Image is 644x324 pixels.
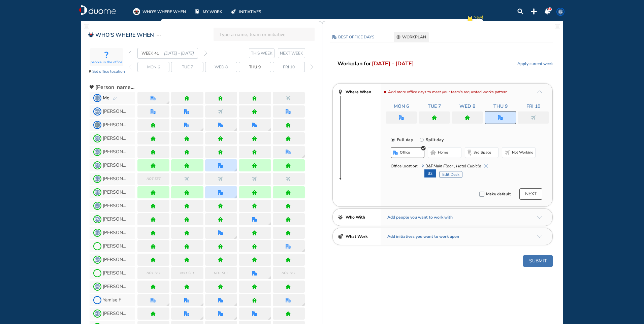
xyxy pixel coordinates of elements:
span: Tue 7 [182,64,193,70]
div: location dialog [268,222,271,225]
div: home [218,136,223,141]
div: location-pin-bluegray [422,164,424,168]
img: nonworking.b46b09a6.svg [286,96,291,101]
span: CB [95,136,100,141]
div: location dialog [234,316,237,320]
img: home.de338a94.svg [218,136,223,141]
span: Make default [486,191,511,197]
div: home [218,150,223,155]
div: home [286,123,291,128]
img: home.de338a94.svg [184,203,189,208]
span: Where When [346,89,371,95]
span: collapse team [95,84,135,91]
span: DC [95,176,100,182]
span: SZ [95,95,100,101]
span: Who With [346,214,365,221]
span: KM [95,217,100,222]
img: home.de338a94.svg [286,163,291,168]
img: home.de338a94.svg [465,115,470,120]
img: settings-cog-404040.ec54328e.svg [396,35,400,39]
div: office [286,109,291,114]
img: home.de338a94.svg [184,136,189,141]
div: home [252,150,257,155]
div: home [151,203,156,208]
img: home.de338a94.svg [286,123,291,128]
img: home.de338a94.svg [151,217,156,222]
span: Mon 6 [147,64,160,70]
div: home [252,136,257,141]
img: office.a375675b.svg [151,96,156,101]
span: [PERSON_NAME] [103,176,128,182]
img: grid-tooltip.ec663082.svg [301,303,305,306]
span: 94 [548,7,551,11]
span: home [438,150,448,155]
div: home [218,96,223,101]
div: arrow-down-a5b4c4 [537,235,542,238]
div: office-6184ad [332,35,336,39]
span: WHO'S WHERE WHEN [95,31,154,39]
div: heart-black [90,85,94,89]
span: [PERSON_NAME] [103,109,128,114]
div: office [498,115,503,120]
div: location dialog [268,276,271,279]
img: plus-topbar.b126d2c6.svg [531,8,537,14]
button: this week [249,48,275,58]
img: arrow-down-a5b4c4.8020f2c1.svg [537,235,542,238]
div: whoswherewhen-red-on [88,32,94,38]
img: grid-tooltip.ec663082.svg [234,128,237,131]
img: office.a375675b.svg [151,109,156,114]
div: home [286,203,291,208]
img: grid-tooltip.ec663082.svg [166,303,169,306]
img: grid-tooltip.ec663082.svg [234,235,237,239]
div: initiatives-off [230,8,237,15]
img: thin-left-arrow-grey.f0cbfd8f.svg [128,64,131,70]
img: thirdspace-bdbdbd.5709581c.svg [468,150,472,156]
span: [PERSON_NAME] [103,122,128,128]
span: Set office location [92,68,125,75]
img: office.a375675b.svg [252,123,257,128]
img: office.a375675b.svg [218,163,223,168]
img: location-pin-bluegray.ad9b6ef9.svg [422,164,424,168]
div: forward day [309,62,315,72]
span: THIS WEEK [251,50,272,57]
div: home [151,190,156,195]
img: nonworking-bdbdbd.5da2fb1e.svg [505,150,510,155]
img: location-pin-black.d683928f.svg [89,70,91,73]
div: nonworking-bdbdbd [505,150,510,155]
img: location-pin-404040.dadb6a8d.svg [338,90,343,95]
img: home.de338a94.svg [432,115,437,120]
img: office.a375675b.svg [218,123,223,128]
img: home.de338a94.svg [252,190,257,195]
div: home [184,203,189,208]
i: Main Floor , [433,163,455,169]
img: heart-black.4c634c71.svg [90,85,94,89]
div: home [151,150,156,155]
div: day Tue [171,62,203,72]
img: grid-tooltip.ec663082.svg [200,316,203,320]
img: arrow-down-a5b4c4.8020f2c1.svg [537,216,542,219]
span: WORKPLAN [402,34,426,40]
div: round_checked [421,146,426,151]
img: home.de338a94.svg [218,150,223,155]
button: next week [278,48,305,58]
div: office [218,190,223,195]
span: Not working [512,150,534,155]
img: home.de338a94.svg [252,96,257,101]
img: home.de338a94.svg [218,96,223,101]
div: office [393,151,398,155]
button: office-6184adBEST OFFICE DAYS [330,32,377,42]
button: thirdspace-bdbdbd3rd space [465,147,498,158]
div: new-notification [466,14,474,24]
div: home [286,136,291,141]
img: home.de338a94.svg [252,109,257,114]
div: mywork-off [193,8,200,15]
div: location dialog [234,303,237,306]
span: Add more office days to meet your team's requested works pattern. [388,89,509,95]
div: home [252,203,257,208]
div: cross-thin-blue [484,164,488,168]
div: week navigation [128,48,207,59]
img: home.de338a94.svg [286,136,291,141]
div: home [184,190,189,195]
span: [PERSON_NAME] M [103,217,128,222]
img: home.de338a94.svg [252,203,257,208]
